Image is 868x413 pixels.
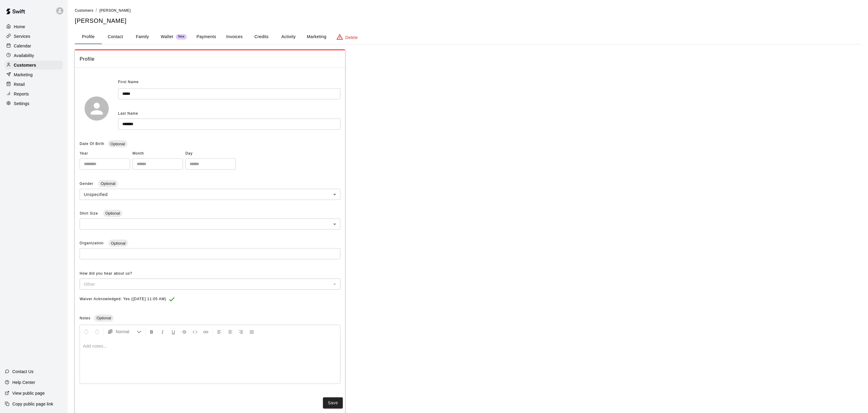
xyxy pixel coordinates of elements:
[5,70,63,79] a: Marketing
[248,30,275,44] button: Credits
[12,379,35,385] p: Help Center
[221,30,248,44] button: Invoices
[14,43,31,49] p: Calendar
[81,326,91,337] button: Undo
[80,271,132,276] span: How did you hear about us?
[118,77,139,87] span: First Name
[116,329,137,335] span: Normal
[105,326,144,337] button: Formatting Options
[80,142,104,146] span: Date Of Birth
[179,326,189,337] button: Format Strikethrough
[5,61,63,70] a: Customers
[75,8,93,13] a: Customers
[14,53,34,59] p: Availability
[108,142,127,146] span: Optional
[102,30,129,44] button: Contact
[80,211,99,216] span: Shirt Size
[80,182,95,186] span: Gender
[129,30,156,44] button: Family
[14,81,25,87] p: Retail
[275,30,302,44] button: Activity
[14,101,29,107] p: Settings
[80,279,340,290] div: Other
[75,17,861,25] h5: [PERSON_NAME]
[12,369,34,375] p: Contact Us
[168,326,178,337] button: Format Underline
[75,8,93,13] span: Customers
[80,294,166,304] span: Waiver Acknowledged: Yes ([DATE] 11:05 AM)
[225,326,235,337] button: Center Align
[214,326,224,337] button: Left Align
[80,55,340,63] span: Profile
[80,316,90,320] span: Notes
[14,33,30,39] p: Services
[5,22,63,31] a: Home
[5,51,63,60] a: Availability
[96,7,97,14] li: /
[98,181,117,186] span: Optional
[92,326,102,337] button: Redo
[5,80,63,89] a: Retail
[14,91,29,97] p: Reports
[12,401,53,407] p: Copy public page link
[14,24,25,30] p: Home
[132,149,183,158] span: Month
[94,316,113,320] span: Optional
[247,326,257,337] button: Justify Align
[75,30,861,44] div: basic tabs example
[5,89,63,98] a: Reports
[323,397,343,408] button: Save
[5,32,63,41] a: Services
[80,189,340,200] div: Unspecified
[185,149,236,158] span: Day
[14,62,36,68] p: Customers
[201,326,211,337] button: Insert Link
[80,241,105,245] span: Organization
[75,7,861,14] nav: breadcrumb
[12,390,45,396] p: View public page
[302,30,331,44] button: Marketing
[75,30,102,44] button: Profile
[157,326,168,337] button: Format Italics
[190,326,200,337] button: Insert Code
[176,35,187,39] span: New
[161,34,173,40] p: Wallet
[99,8,131,13] span: [PERSON_NAME]
[14,72,33,78] p: Marketing
[118,111,138,116] span: Last Name
[80,149,130,158] span: Year
[5,41,63,50] a: Calendar
[346,35,358,41] p: Delete
[103,211,122,216] span: Optional
[192,30,221,44] button: Payments
[236,326,246,337] button: Right Align
[5,99,63,108] a: Settings
[108,241,128,246] span: Optional
[147,326,157,337] button: Format Bold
